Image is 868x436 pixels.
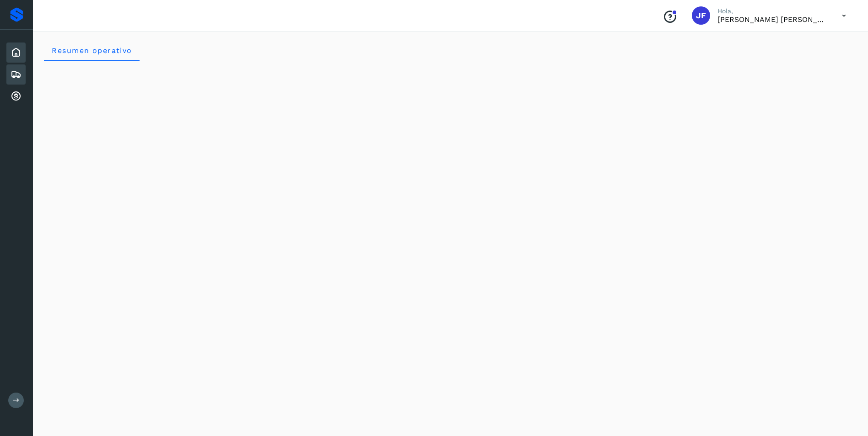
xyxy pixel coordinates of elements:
p: Hola, [717,7,827,15]
div: Embarques [6,64,26,85]
p: JOSE FUENTES HERNANDEZ [717,15,827,24]
div: Inicio [6,43,26,63]
div: Cuentas por cobrar [6,86,26,106]
span: Resumen operativo [51,46,132,55]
